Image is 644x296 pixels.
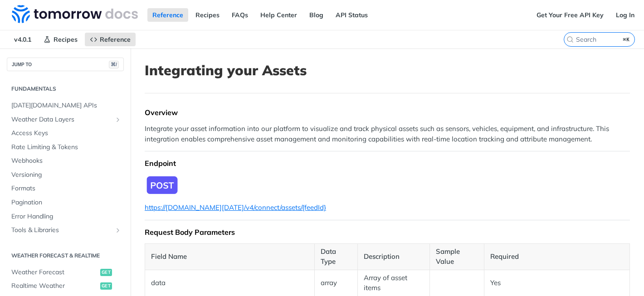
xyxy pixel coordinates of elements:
[85,33,136,46] a: Reference
[145,175,179,196] img: Endpoint Icon
[7,182,124,195] a: Formats
[11,143,122,152] span: Rate Limiting & Tokens
[11,268,98,277] span: Weather Forecast
[7,113,124,126] a: Weather Data LayersShow subpages for Weather Data Layers
[358,270,430,296] td: Array of asset items
[11,281,98,291] span: Realtime Weather
[227,8,253,22] a: FAQs
[7,154,124,168] a: Webhooks
[7,126,124,140] a: Access Keys
[7,141,124,154] a: Rate Limiting & Tokens
[7,168,124,182] a: Versioning
[7,266,124,279] a: Weather Forecastget
[484,270,630,296] td: Yes
[11,226,112,235] span: Tools & Libraries
[100,269,112,276] span: get
[190,8,224,22] a: Recipes
[145,159,630,168] div: Endpoint
[114,227,122,234] button: Show subpages for Tools & Libraries
[145,124,630,144] p: Integrate your asset information into our platform to visualize and track physical assets such as...
[147,8,188,22] a: Reference
[7,196,124,209] a: Pagination
[145,270,315,296] td: data
[621,35,632,44] kbd: ⌘K
[9,33,36,46] span: v4.0.1
[145,203,326,212] a: https://[DOMAIN_NAME][DATE]/v4/connect/assets/{feedId}
[315,270,358,296] td: array
[7,223,124,237] a: Tools & LibrariesShow subpages for Tools & Libraries
[11,212,122,221] span: Error Handling
[39,33,83,46] a: Recipes
[11,156,122,165] span: Webhooks
[490,252,519,261] strong: Required
[11,184,122,193] span: Formats
[436,247,460,266] strong: Sample Value
[7,279,124,293] a: Realtime Weatherget
[54,35,78,44] span: Recipes
[331,8,373,22] a: API Status
[7,58,124,71] button: JUMP TO⌘/
[11,170,122,180] span: Versioning
[12,5,138,23] img: Tomorrow.io Weather API Docs
[11,129,122,138] span: Access Keys
[304,8,328,22] a: Blog
[100,35,131,44] span: Reference
[364,252,400,261] strong: Description
[7,252,124,260] h2: Weather Forecast & realtime
[532,8,609,22] a: Get Your Free API Key
[11,198,122,207] span: Pagination
[145,228,630,237] div: Request Body Parameters
[321,247,336,266] strong: Data Type
[100,282,112,290] span: get
[611,8,639,22] a: Log In
[114,116,122,123] button: Show subpages for Weather Data Layers
[7,210,124,223] a: Error Handling
[151,252,187,261] strong: Field Name
[145,108,630,117] div: Overview
[11,101,122,110] span: [DATE][DOMAIN_NAME] APIs
[7,85,124,93] h2: Fundamentals
[145,175,630,196] span: Expand image
[7,99,124,112] a: [DATE][DOMAIN_NAME] APIs
[109,61,119,68] span: ⌘/
[145,62,630,78] h1: Integrating your Assets
[11,115,112,124] span: Weather Data Layers
[255,8,302,22] a: Help Center
[566,36,574,43] svg: Search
